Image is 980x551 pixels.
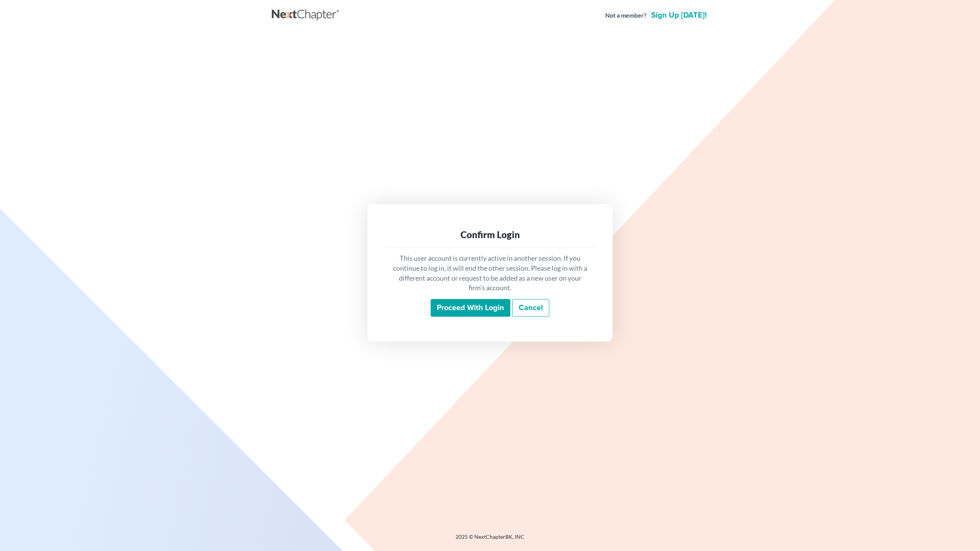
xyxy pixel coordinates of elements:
[431,299,510,317] input: Proceed with login
[392,253,588,293] p: This user account is currently active in another session. If you continue to log in, it will end ...
[272,533,708,547] div: 2025 © NextChapterBK, INC
[605,11,647,20] strong: Not a member?
[392,229,588,241] div: Confirm Login
[512,299,549,317] a: Cancel
[650,11,708,19] a: Sign up [DATE]!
